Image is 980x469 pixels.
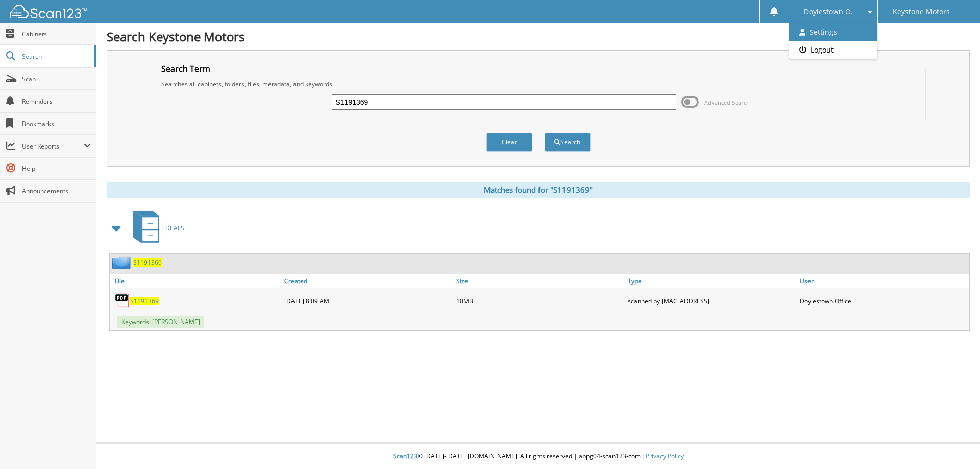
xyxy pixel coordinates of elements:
div: Matches found for "S1191369" [107,182,970,198]
img: scan123-logo-white.svg [10,5,87,18]
a: File [110,274,282,288]
span: Announcements [22,187,91,195]
span: Scan [22,75,91,83]
a: Settings [789,23,877,41]
span: Bookmarks [22,119,91,128]
a: Privacy Policy [646,452,684,460]
a: User [797,274,969,288]
a: Size [454,274,626,288]
div: Doylestown Office [797,290,969,311]
div: © [DATE]-[DATE] [DOMAIN_NAME]. All rights reserved | appg04-scan123-com | [96,444,980,469]
span: DEALS [165,224,184,232]
span: Advanced Search [704,98,750,106]
a: Type [625,274,797,288]
span: Keystone Motors [893,9,950,15]
span: User Reports [22,142,84,151]
span: Search [22,52,89,61]
div: 10MB [454,290,626,311]
img: PDF.png [115,293,130,308]
span: Keywords: [PERSON_NAME] [117,316,204,328]
button: Search [545,133,591,152]
a: S1191369 [130,297,159,305]
span: Cabinets [22,30,91,38]
a: S1191369 [133,258,162,267]
div: Searches all cabinets, folders, files, metadata, and keywords [156,80,921,88]
a: Logout [789,41,877,59]
div: scanned by [MAC_ADDRESS] [625,290,797,311]
img: folder2.png [112,256,133,269]
span: Scan123 [393,452,418,460]
span: Doylestown O. [804,9,853,15]
a: Created [282,274,454,288]
legend: Search Term [156,63,215,75]
span: Reminders [22,97,91,106]
span: Help [22,164,91,173]
a: DEALS [127,208,184,248]
div: [DATE] 8:09 AM [282,290,454,311]
h1: Search Keystone Motors [107,28,970,45]
iframe: Chat Widget [929,420,980,469]
button: Clear [486,133,532,152]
